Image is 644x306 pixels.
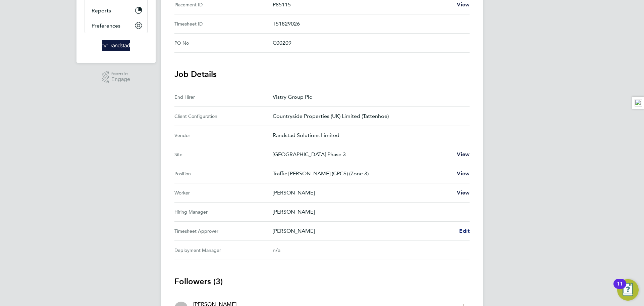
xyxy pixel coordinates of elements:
[174,246,273,254] div: Deployment Manager
[273,189,451,197] p: [PERSON_NAME]
[85,40,148,51] a: Go to home page
[617,279,639,301] button: Open Resource Center, 11 new notifications
[102,40,130,51] img: randstad-logo-retina.png
[174,227,273,235] div: Timesheet Approver
[111,71,130,77] span: Powered by
[174,20,273,28] div: Timesheet ID
[174,208,273,216] div: Hiring Manager
[459,228,470,234] span: Edit
[92,23,120,29] span: Preferences
[273,112,464,120] p: Countryside Properties (UK) Limited (Tattenhoe)
[457,189,470,196] span: View
[85,18,147,33] button: Preferences
[457,1,470,9] a: View
[273,150,451,159] p: [GEOGRAPHIC_DATA] Phase 3
[273,227,454,235] p: [PERSON_NAME]
[111,77,130,82] span: Engage
[102,71,130,84] a: Powered byEngage
[457,151,470,158] span: View
[273,1,451,9] p: P85115
[273,20,464,28] p: TS1829026
[457,1,470,8] span: View
[174,39,273,47] div: PO No
[457,189,470,197] a: View
[457,170,470,178] a: View
[174,131,273,139] div: Vendor
[85,3,147,18] button: Reports
[273,131,464,139] p: Randstad Solutions Limited
[459,227,470,235] a: Edit
[273,246,459,254] div: n/a
[92,7,111,14] span: Reports
[273,208,464,216] p: [PERSON_NAME]
[174,93,273,101] div: End Hirer
[174,150,273,159] div: Site
[174,170,273,178] div: Position
[174,1,273,9] div: Placement ID
[174,189,273,197] div: Worker
[457,170,470,177] span: View
[174,276,470,287] h3: Followers (3)
[273,39,464,47] p: C00209
[174,69,470,80] h3: Job Details
[174,112,273,120] div: Client Configuration
[273,170,451,178] p: Traffic [PERSON_NAME] (CPCS) (Zone 3)
[273,93,464,101] p: Vistry Group Plc
[457,150,470,159] a: View
[617,284,623,293] div: 11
